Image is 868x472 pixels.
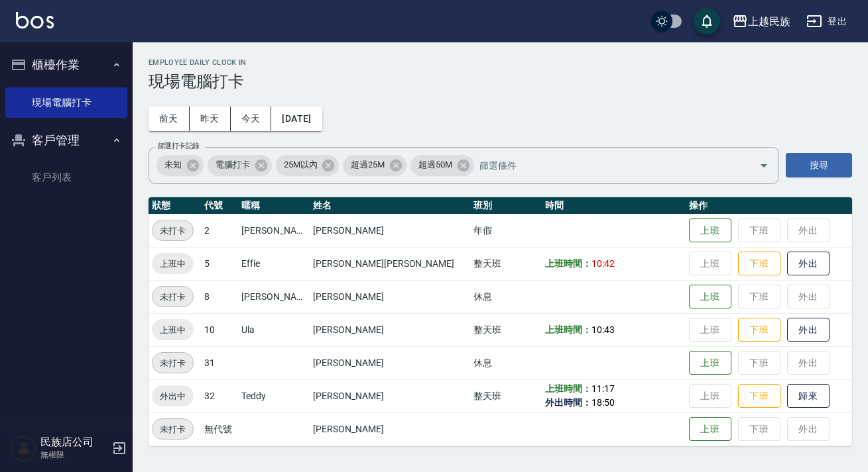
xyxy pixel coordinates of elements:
[152,389,194,403] span: 外出中
[310,280,469,313] td: [PERSON_NAME]
[16,12,54,28] img: Logo
[149,107,190,131] button: 前天
[476,154,736,177] input: 篩選條件
[310,346,469,379] td: [PERSON_NAME]
[694,8,720,34] button: save
[738,252,780,276] button: 下班
[542,197,686,214] th: 時間
[470,313,542,346] td: 整天班
[5,48,127,82] button: 櫃檯作業
[238,313,310,346] td: Ula
[689,218,731,243] button: 上班
[190,107,231,131] button: 昨天
[470,214,542,247] td: 年假
[5,123,127,158] button: 客戶管理
[152,323,194,337] span: 上班中
[591,397,615,408] span: 18:50
[310,247,469,280] td: [PERSON_NAME][PERSON_NAME]
[201,412,238,446] td: 無代號
[238,214,310,247] td: [PERSON_NAME]
[786,153,852,177] button: 搜尋
[787,252,830,276] button: 外出
[201,247,238,280] td: 5
[201,346,238,379] td: 31
[410,158,460,171] span: 超過50M
[545,397,591,408] b: 外出時間：
[149,197,201,214] th: 狀態
[738,384,780,408] button: 下班
[238,197,310,214] th: 暱稱
[310,412,469,446] td: [PERSON_NAME]
[201,313,238,346] td: 10
[156,158,190,171] span: 未知
[201,280,238,313] td: 8
[787,318,830,342] button: 外出
[153,224,193,238] span: 未打卡
[591,383,615,394] span: 11:17
[470,197,542,214] th: 班別
[208,155,272,176] div: 電腦打卡
[801,9,852,34] button: 登出
[310,197,469,214] th: 姓名
[470,346,542,379] td: 休息
[310,379,469,412] td: [PERSON_NAME]
[738,318,780,342] button: 下班
[40,436,108,449] h5: 民族店公司
[787,384,830,408] button: 歸來
[149,72,852,91] h3: 現場電腦打卡
[545,258,591,269] b: 上班時間：
[40,449,108,461] p: 無權限
[470,280,542,313] td: 休息
[271,107,322,131] button: [DATE]
[689,285,731,309] button: 上班
[238,379,310,412] td: Teddy
[5,87,127,118] a: 現場電腦打卡
[686,197,852,214] th: 操作
[753,155,775,176] button: Open
[343,158,393,171] span: 超過25M
[545,324,591,335] b: 上班時間：
[153,290,193,304] span: 未打卡
[231,107,272,131] button: 今天
[156,155,204,176] div: 未知
[310,313,469,346] td: [PERSON_NAME]
[201,214,238,247] td: 2
[158,141,200,151] label: 篩選打卡記錄
[727,8,796,35] button: 上越民族
[152,257,194,271] span: 上班中
[689,351,731,375] button: 上班
[201,197,238,214] th: 代號
[689,417,731,442] button: 上班
[11,435,37,461] img: Person
[238,280,310,313] td: [PERSON_NAME]
[748,13,790,30] div: 上越民族
[410,155,474,176] div: 超過50M
[201,379,238,412] td: 32
[343,155,406,176] div: 超過25M
[591,258,615,269] span: 10:42
[238,247,310,280] td: Effie
[591,324,615,335] span: 10:43
[470,247,542,280] td: 整天班
[153,356,193,370] span: 未打卡
[310,214,469,247] td: [PERSON_NAME]
[208,158,258,171] span: 電腦打卡
[470,379,542,412] td: 整天班
[276,155,340,176] div: 25M以內
[276,158,326,171] span: 25M以內
[545,383,591,394] b: 上班時間：
[153,422,193,436] span: 未打卡
[149,58,852,67] h2: Employee Daily Clock In
[5,162,127,193] a: 客戶列表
